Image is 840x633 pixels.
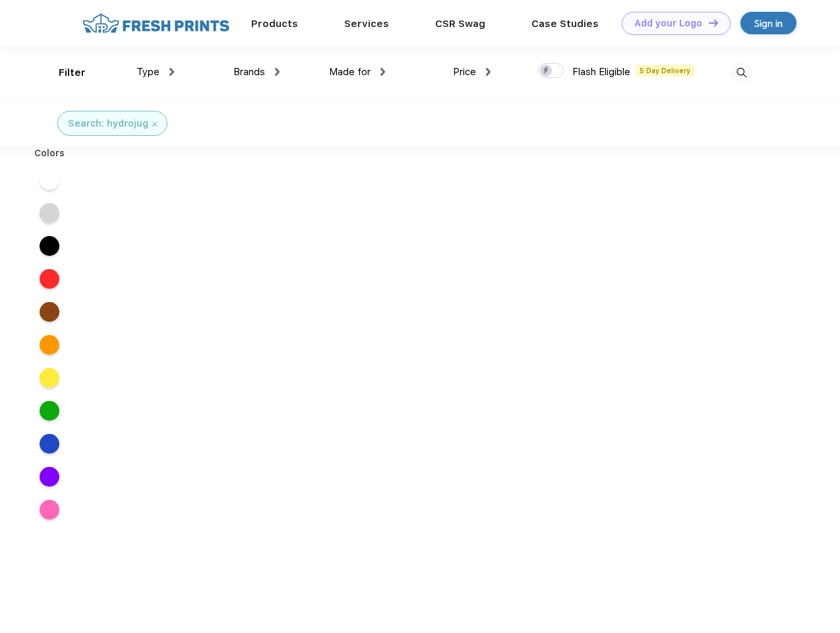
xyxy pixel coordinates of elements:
[275,68,280,76] img: dropdown.png
[24,146,75,160] div: Colors
[754,16,783,31] div: Sign in
[380,68,385,76] img: dropdown.png
[136,66,160,78] span: Type
[169,68,174,76] img: dropdown.png
[709,19,718,26] img: DT
[731,62,752,84] img: desktop_search.svg
[572,66,630,78] span: Flash Eligible
[740,12,796,34] a: Sign in
[453,66,476,78] span: Price
[152,122,157,127] img: filter_cancel.svg
[59,65,86,80] div: Filter
[78,12,233,35] img: fo%20logo%202.webp
[68,117,148,131] div: Search: hydrojug
[634,18,702,29] div: Add your Logo
[486,68,491,76] img: dropdown.png
[329,66,371,78] span: Made for
[233,66,265,78] span: Brands
[251,18,298,30] a: Products
[636,65,694,76] span: 5 Day Delivery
